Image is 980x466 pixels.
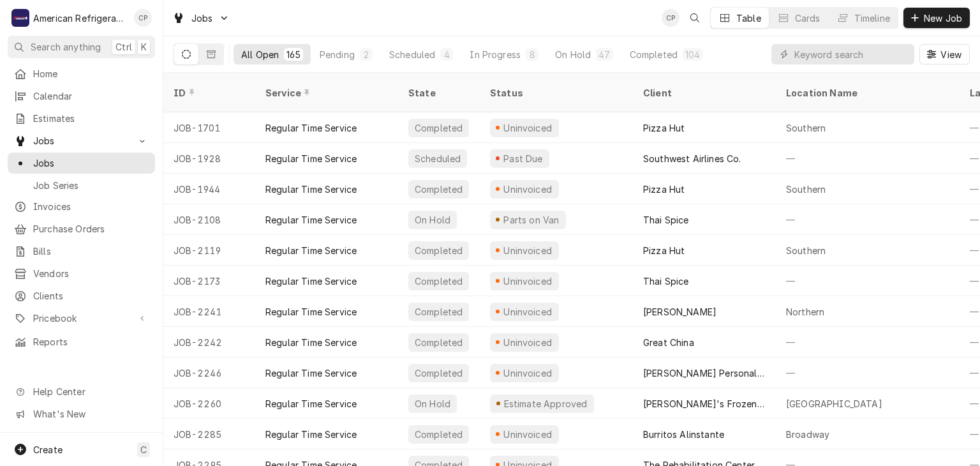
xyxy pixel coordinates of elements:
[786,397,882,410] div: [GEOGRAPHIC_DATA]
[736,11,761,25] div: Table
[643,397,766,410] div: [PERSON_NAME]'s Frozen Custard & Steakburgers
[140,443,147,456] span: C
[643,183,685,196] div: Pizza Hut
[8,218,155,239] a: Purchase Orders
[776,327,960,357] div: —
[265,305,357,319] div: Regular Time Service
[265,183,357,196] div: Regular Time Service
[786,305,824,319] div: Northern
[786,121,826,135] div: Southern
[413,397,452,410] div: On Hold
[502,121,554,135] div: Uninvoiced
[8,153,155,174] a: Jobs
[33,244,149,258] span: Bills
[265,366,357,380] div: Regular Time Service
[502,274,554,288] div: Uninvoiced
[33,312,130,325] span: Pricebook
[167,8,235,29] a: Go to Jobs
[502,366,554,380] div: Uninvoiced
[470,48,521,61] div: In Progress
[528,48,536,61] div: 8
[413,121,464,135] div: Completed
[265,86,385,100] div: Service
[643,336,694,349] div: Great China
[776,357,960,388] div: —
[163,112,255,143] div: JOB-1701
[265,121,357,135] div: Regular Time Service
[33,112,149,125] span: Estimates
[8,308,155,329] a: Go to Pricebook
[33,134,130,147] span: Jobs
[854,11,890,25] div: Timeline
[163,327,255,357] div: JOB-2242
[938,48,964,61] span: View
[286,48,300,61] div: 165
[502,397,589,410] div: Estimate Approved
[11,9,29,27] div: American Refrigeration LLC's Avatar
[413,213,452,227] div: On Hold
[33,89,149,103] span: Calendar
[794,44,908,64] input: Keyword search
[163,296,255,327] div: JOB-2241
[33,267,149,280] span: Vendors
[163,388,255,419] div: JOB-2260
[643,366,766,380] div: [PERSON_NAME] Personal Home
[8,108,155,129] a: Estimates
[413,183,464,196] div: Completed
[8,196,155,217] a: Invoices
[33,67,149,80] span: Home
[8,241,155,262] a: Bills
[413,274,464,288] div: Completed
[643,244,685,257] div: Pizza Hut
[413,336,464,349] div: Completed
[134,9,152,27] div: Cordel Pyle's Avatar
[502,152,545,165] div: Past Due
[795,11,820,25] div: Cards
[33,335,149,349] span: Reports
[33,156,149,170] span: Jobs
[921,11,965,25] span: New Job
[408,86,470,100] div: State
[265,397,357,410] div: Regular Time Service
[662,9,679,27] div: CP
[502,244,554,257] div: Uninvoiced
[443,48,450,61] div: 4
[598,48,610,61] div: 47
[502,213,561,227] div: Parts on Van
[643,213,689,227] div: Thai Spice
[8,403,155,425] a: Go to What's New
[33,385,147,398] span: Help Center
[8,331,155,352] a: Reports
[241,48,279,61] div: All Open
[33,444,63,455] span: Create
[8,130,155,151] a: Go to Jobs
[662,9,679,27] div: Cordel Pyle's Avatar
[141,40,147,54] span: K
[502,183,554,196] div: Uninvoiced
[776,143,960,174] div: —
[685,48,700,61] div: 104
[31,40,101,54] span: Search anything
[191,11,213,25] span: Jobs
[786,428,829,441] div: Broadway
[8,63,155,84] a: Home
[643,86,763,100] div: Client
[163,235,255,266] div: JOB-2119
[8,381,155,402] a: Go to Help Center
[33,222,149,236] span: Purchase Orders
[163,204,255,235] div: JOB-2108
[643,428,724,441] div: Burritos Alinstante
[643,305,716,319] div: [PERSON_NAME]
[320,48,355,61] div: Pending
[265,336,357,349] div: Regular Time Service
[413,305,464,319] div: Completed
[265,428,357,441] div: Regular Time Service
[786,244,826,257] div: Southern
[8,263,155,284] a: Vendors
[490,86,620,100] div: Status
[776,266,960,296] div: —
[265,244,357,257] div: Regular Time Service
[389,48,435,61] div: Scheduled
[163,419,255,449] div: JOB-2285
[362,48,370,61] div: 2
